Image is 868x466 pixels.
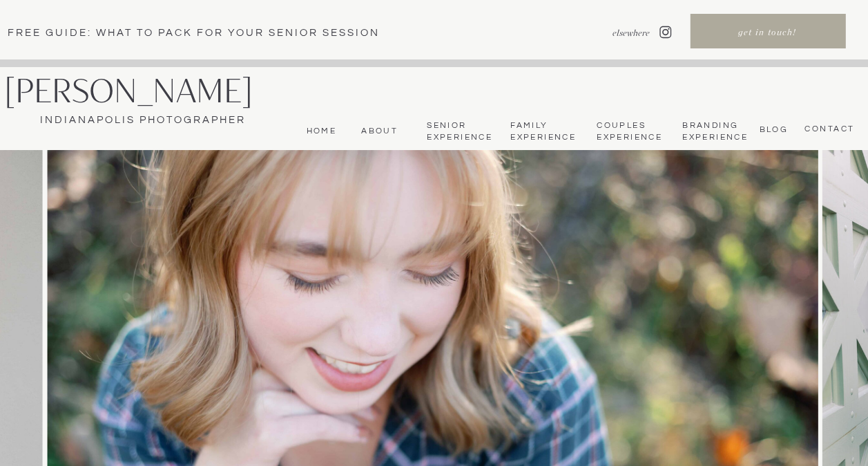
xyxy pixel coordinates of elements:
a: [PERSON_NAME] [4,73,293,109]
a: Senior Experience [427,120,491,143]
a: Home [302,126,336,137]
a: Free Guide: What To pack for your senior session [8,26,403,39]
a: BrandingExperience [682,120,745,143]
a: About [356,126,398,137]
a: CONTACT [800,124,854,135]
a: Couples Experience [597,120,661,143]
nav: Branding Experience [682,120,745,143]
a: get in touch! [691,26,843,41]
a: Indianapolis Photographer [4,113,281,128]
nav: elsewhere [578,27,650,39]
a: bLog [755,124,788,134]
a: Family Experience [510,120,575,143]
